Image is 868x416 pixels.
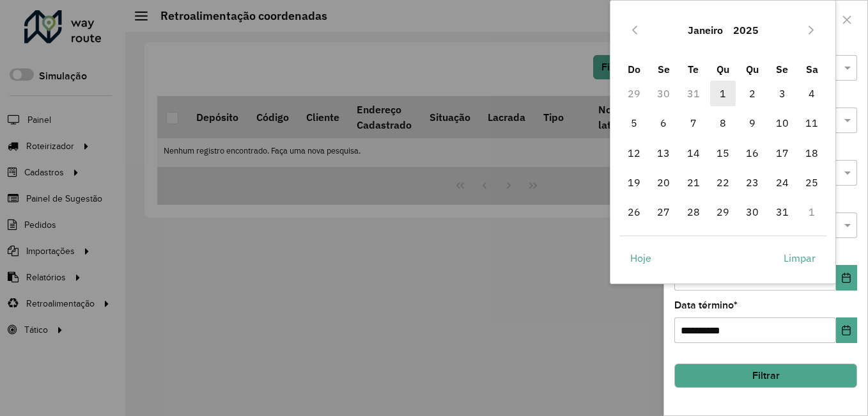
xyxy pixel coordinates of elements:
td: 1 [708,79,738,108]
span: 12 [621,140,647,166]
span: 18 [799,140,825,166]
label: Data término [674,298,738,313]
td: 26 [619,197,649,227]
td: 17 [768,138,797,168]
span: Sa [806,63,818,76]
span: 26 [621,199,647,225]
span: 13 [651,140,676,166]
td: 19 [619,168,649,197]
span: 1 [710,81,736,106]
td: 21 [678,168,708,197]
span: 20 [651,170,676,195]
td: 31 [678,79,708,108]
td: 14 [678,138,708,168]
button: Choose Date [836,265,857,291]
button: Choose Month [683,15,728,45]
span: 16 [740,140,765,166]
span: 19 [621,170,647,195]
span: 31 [770,199,795,225]
button: Previous Month [624,20,645,40]
span: 15 [710,140,736,166]
span: 21 [681,170,706,195]
span: 7 [681,110,706,136]
span: Se [776,63,788,76]
td: 2 [738,79,767,108]
td: 18 [797,138,826,168]
td: 9 [738,108,767,138]
td: 15 [708,138,738,168]
span: 29 [710,199,736,225]
span: 10 [770,110,795,136]
span: Do [628,63,640,76]
td: 25 [797,168,826,197]
td: 30 [738,197,767,227]
td: 30 [649,79,678,108]
span: Te [688,63,699,76]
td: 8 [708,108,738,138]
td: 22 [708,168,738,197]
span: 8 [710,110,736,136]
button: Choose Year [728,15,764,45]
span: 23 [740,170,765,195]
span: 11 [799,110,825,136]
td: 5 [619,108,649,138]
span: 14 [681,140,706,166]
td: 4 [797,79,826,108]
button: Next Month [801,20,821,40]
span: 9 [740,110,765,136]
td: 1 [797,197,826,227]
span: 5 [621,110,647,136]
td: 10 [768,108,797,138]
td: 11 [797,108,826,138]
td: 3 [768,79,797,108]
td: 20 [649,168,678,197]
td: 31 [768,197,797,227]
button: Limpar [773,245,826,271]
td: 12 [619,138,649,168]
td: 6 [649,108,678,138]
span: 3 [770,81,795,106]
span: 17 [770,140,795,166]
span: 25 [799,170,825,195]
button: Choose Date [836,317,857,343]
span: 6 [651,110,676,136]
td: 7 [678,108,708,138]
td: 23 [738,168,767,197]
td: 27 [649,197,678,227]
span: 24 [770,170,795,195]
span: 4 [799,81,825,106]
span: 28 [681,199,706,225]
span: Hoje [630,250,651,266]
td: 13 [649,138,678,168]
td: 24 [768,168,797,197]
span: Limpar [784,250,816,266]
span: 2 [740,81,765,106]
button: Filtrar [674,364,857,388]
td: 29 [708,197,738,227]
span: Se [658,63,670,76]
span: Qu [746,63,759,76]
td: 16 [738,138,767,168]
td: 28 [678,197,708,227]
span: 27 [651,199,676,225]
span: Qu [717,63,729,76]
td: 29 [619,79,649,108]
span: 30 [740,199,765,225]
button: Hoje [619,245,662,271]
span: 22 [710,170,736,195]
